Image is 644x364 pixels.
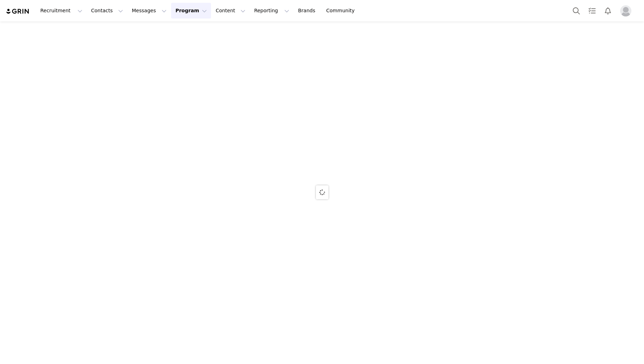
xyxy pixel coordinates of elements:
[171,3,211,19] button: Program
[211,3,250,19] button: Content
[128,3,171,19] button: Messages
[600,3,616,19] button: Notifications
[616,5,638,16] button: Profile
[87,3,127,19] button: Contacts
[250,3,293,19] button: Reporting
[584,3,600,19] a: Tasks
[322,3,362,19] a: Community
[620,5,631,16] img: placeholder-profile.jpg
[6,8,30,15] img: grin logo
[569,3,584,19] button: Search
[36,3,87,19] button: Recruitment
[294,3,321,19] a: Brands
